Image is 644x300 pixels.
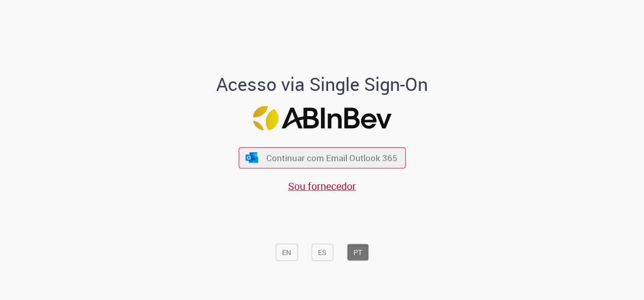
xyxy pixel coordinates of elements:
[182,74,463,94] h1: Acesso via Single Sign-On
[288,179,356,192] a: Sou fornecedor
[311,243,333,261] button: ES
[275,243,298,261] button: EN
[266,152,397,164] span: Continuar com Email Outlook 365
[238,147,406,168] button: ícone Azure/Microsoft 360 Continuar com Email Outlook 365
[253,106,391,131] img: Logo ABInBev
[347,243,369,261] button: PT
[245,152,259,163] img: ícone Azure/Microsoft 360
